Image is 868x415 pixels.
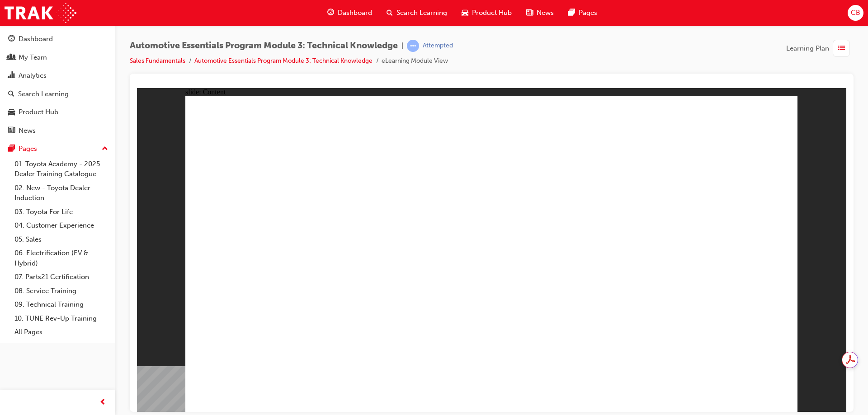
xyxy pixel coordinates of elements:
[8,127,15,135] span: news-icon
[130,41,398,51] span: Automotive Essentials Program Module 3: Technical Knowledge
[851,8,860,18] span: CB
[11,157,112,181] a: 01. Toyota Academy - 2025 Dealer Training Catalogue
[519,4,561,22] a: news-iconNews
[11,270,112,284] a: 07. Parts21 Certification
[396,8,447,18] span: Search Learning
[8,145,15,153] span: pages-icon
[379,4,454,22] a: search-iconSearch Learning
[382,56,448,66] li: eLearning Module View
[11,205,112,219] a: 03. Toyota For Life
[327,7,334,19] span: guage-icon
[8,35,15,43] span: guage-icon
[848,5,863,21] button: CB
[561,4,604,22] a: pages-iconPages
[11,284,112,298] a: 08. Service Training
[19,126,36,136] div: News
[19,144,37,154] div: Pages
[4,122,112,139] a: News
[194,57,373,65] a: Automotive Essentials Program Module 3: Technical Knowledge
[11,325,112,339] a: All Pages
[568,7,575,19] span: pages-icon
[19,34,53,44] div: Dashboard
[5,3,76,23] img: Trak
[19,107,58,117] div: Product Hub
[19,52,47,63] div: My Team
[11,233,112,247] a: 05. Sales
[11,298,112,312] a: 09. Technical Training
[4,104,112,121] a: Product Hub
[338,8,372,18] span: Dashboard
[4,140,112,157] button: Pages
[472,8,512,18] span: Product Hub
[786,43,829,54] span: Learning Plan
[18,89,69,99] div: Search Learning
[454,4,519,22] a: car-iconProduct Hub
[387,7,393,19] span: search-icon
[4,67,112,84] a: Analytics
[8,90,14,98] span: search-icon
[537,8,554,18] span: News
[4,31,112,47] a: Dashboard
[19,70,47,81] div: Analytics
[526,7,533,19] span: news-icon
[786,40,854,57] button: Learning Plan
[11,246,112,270] a: 06. Electrification (EV & Hybrid)
[4,49,112,66] a: My Team
[11,219,112,233] a: 04. Customer Experience
[102,143,108,155] span: up-icon
[579,8,597,18] span: Pages
[401,41,403,51] span: |
[99,397,106,408] span: prev-icon
[838,43,845,54] span: list-icon
[4,29,112,140] button: DashboardMy TeamAnalyticsSearch LearningProduct HubNews
[4,86,112,103] a: Search Learning
[8,72,15,80] span: chart-icon
[320,4,379,22] a: guage-iconDashboard
[11,181,112,205] a: 02. New - Toyota Dealer Induction
[8,108,15,117] span: car-icon
[11,312,112,326] a: 10. TUNE Rev-Up Training
[407,40,419,52] span: learningRecordVerb_ATTEMPT-icon
[462,7,468,19] span: car-icon
[423,42,453,50] div: Attempted
[8,54,15,62] span: people-icon
[130,57,185,65] a: Sales Fundamentals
